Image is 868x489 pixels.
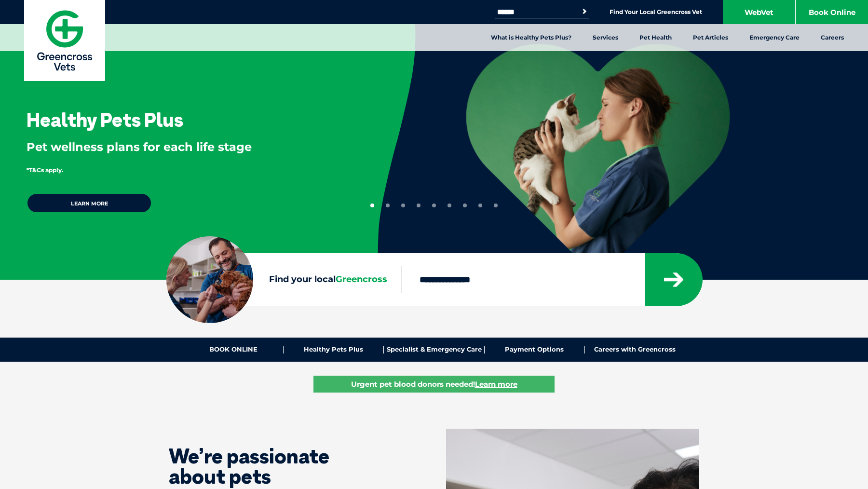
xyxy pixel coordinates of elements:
[27,166,63,174] span: *T&Cs apply.
[629,24,682,51] a: Pet Health
[27,193,152,213] a: Learn more
[810,24,854,51] a: Careers
[494,204,498,207] button: 9 of 9
[386,204,390,207] button: 2 of 9
[582,24,629,51] a: Services
[384,346,484,353] a: Specialist & Emergency Care
[478,204,482,207] button: 8 of 9
[370,204,374,207] button: 1 of 9
[166,272,402,287] label: Find your local
[585,346,685,353] a: Careers with Greencross
[580,7,589,16] button: Search
[336,274,387,285] span: Greencross
[401,204,405,207] button: 3 of 9
[27,110,183,129] h3: Healthy Pets Plus
[739,24,810,51] a: Emergency Care
[610,8,702,16] a: Find Your Local Greencross Vet
[313,376,555,393] a: Urgent pet blood donors needed!Learn more
[475,380,517,389] u: Learn more
[448,204,451,207] button: 6 of 9
[485,346,585,353] a: Payment Options
[183,346,284,353] a: BOOK ONLINE
[463,204,467,207] button: 7 of 9
[169,446,371,487] h1: We’re passionate about pets
[480,24,582,51] a: What is Healthy Pets Plus?
[27,139,346,155] p: Pet wellness plans for each life stage
[284,346,384,353] a: Healthy Pets Plus
[417,204,420,207] button: 4 of 9
[432,204,436,207] button: 5 of 9
[682,24,739,51] a: Pet Articles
